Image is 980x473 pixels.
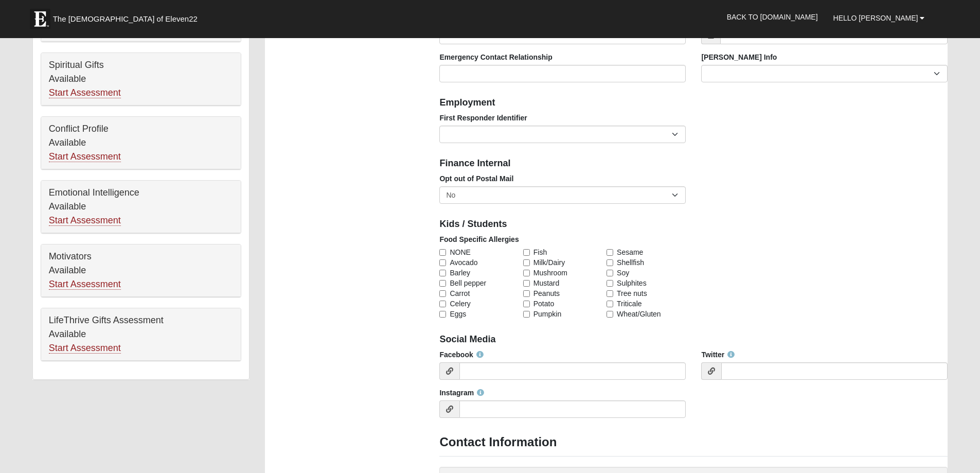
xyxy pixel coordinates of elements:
span: Mushroom [533,268,567,278]
span: NONE [450,247,470,257]
label: Opt out of Postal Mail [439,173,513,184]
a: Start Assessment [49,279,121,290]
input: Tree nuts [607,290,613,297]
h4: Social Media [439,334,948,345]
span: Bell pepper [450,278,486,288]
label: Food Specific Allergies [439,234,519,244]
a: Start Assessment [49,151,121,162]
span: Fish [533,247,547,257]
a: Hello [PERSON_NAME] [826,5,933,31]
input: Bell pepper [439,280,446,287]
input: Soy [607,270,613,276]
label: Twitter [701,349,735,360]
input: Peanuts [523,290,530,297]
span: Avocado [450,257,477,268]
span: Eggs [450,309,466,319]
div: Spiritual Gifts Available [41,53,241,106]
a: Back to [DOMAIN_NAME] [719,4,826,30]
span: Soy [617,268,629,278]
input: Eggs [439,311,446,318]
span: Milk/Dairy [533,257,565,268]
input: Mushroom [523,270,530,276]
span: Sesame [617,247,643,257]
input: Celery [439,301,446,307]
input: Milk/Dairy [523,259,530,266]
span: Pumpkin [533,309,561,319]
input: Fish [523,249,530,256]
span: Peanuts [533,288,560,299]
a: Start Assessment [49,215,121,226]
div: LifeThrive Gifts Assessment Available [41,308,241,361]
label: First Responder Identifier [439,113,527,123]
input: Pumpkin [523,311,530,318]
h4: Finance Internal [439,158,948,169]
div: Motivators Available [41,244,241,297]
input: Mustard [523,280,530,287]
input: Wheat/Gluten [607,311,613,318]
label: [PERSON_NAME] Info [701,52,777,62]
h4: Employment [439,97,948,109]
img: Eleven22 logo [30,9,50,29]
input: Barley [439,270,446,276]
span: Potato [533,299,554,309]
span: Wheat/Gluten [617,309,661,319]
span: Hello [PERSON_NAME] [833,14,918,22]
input: Sulphites [607,280,613,287]
span: Carrot [450,288,470,299]
input: Sesame [607,249,613,256]
span: Barley [450,268,470,278]
span: Tree nuts [617,288,647,299]
input: Carrot [439,290,446,297]
div: Conflict Profile Available [41,117,241,169]
input: NONE [439,249,446,256]
span: The [DEMOGRAPHIC_DATA] of Eleven22 [53,14,198,24]
label: Facebook [439,349,483,360]
a: The [DEMOGRAPHIC_DATA] of Eleven22 [25,4,230,29]
span: Shellfish [617,257,644,268]
input: Avocado [439,259,446,266]
input: Shellfish [607,259,613,266]
input: Potato [523,301,530,307]
label: Emergency Contact Relationship [439,52,552,62]
input: Triticale [607,301,613,307]
h3: Contact Information [439,435,948,450]
div: Emotional Intelligence Available [41,181,241,233]
span: Celery [450,299,470,309]
span: Triticale [617,299,642,309]
span: Mustard [533,278,560,288]
span: Sulphites [617,278,647,288]
a: Start Assessment [49,87,121,98]
h4: Kids / Students [439,219,948,230]
label: Instagram [439,388,484,398]
a: Start Assessment [49,343,121,354]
